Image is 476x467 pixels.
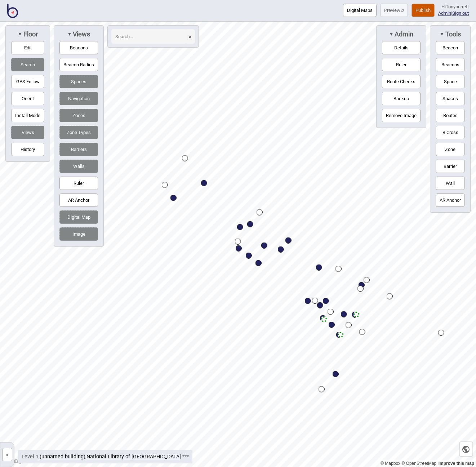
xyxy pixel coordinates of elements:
button: History [11,143,44,156]
button: AR Anchor [59,194,98,207]
a: National Library of [GEOGRAPHIC_DATA] [86,454,181,460]
span: Admin [393,30,413,38]
div: Map marker [182,155,188,161]
div: Map marker [329,322,335,328]
button: Navigation [59,92,98,105]
div: Map marker [278,246,284,253]
div: Map marker [305,298,311,304]
button: Space [436,75,465,88]
span: ▼ [67,31,72,37]
button: Preview [380,4,408,17]
button: Digital Maps [343,4,377,17]
button: Beacons [59,41,98,54]
div: Hi Tonyburrett [438,4,469,10]
div: Map marker [285,237,292,244]
span: ▼ [18,31,22,37]
a: (unnamed building) [40,454,85,460]
button: Ruler [382,58,421,71]
span: | [438,10,452,16]
div: Map marker [359,282,365,288]
button: Install Mode [11,109,44,122]
button: AR Anchor [436,194,465,207]
button: Zones [59,109,98,122]
div: Map marker [237,224,243,230]
button: Spaces [436,92,465,105]
div: Map marker [359,329,365,335]
div: Map marker [317,302,323,308]
button: B.Cross [436,126,465,139]
div: Map marker [236,245,242,252]
div: Map marker [387,293,393,299]
div: Map marker [246,253,252,259]
div: Map marker [247,221,253,227]
button: Beacons [436,58,465,71]
button: Beacon Radius [59,58,98,71]
button: Zone [436,143,465,156]
button: Remove Image [382,109,421,122]
span: , [40,454,86,460]
div: Map marker [255,260,262,266]
div: Map marker [312,298,318,304]
button: Image [59,227,98,241]
div: Map marker [353,312,360,318]
button: Zone Types [59,126,98,139]
button: × [185,29,195,44]
button: Edit [11,41,44,54]
div: Map marker [335,266,342,272]
div: Map marker [341,311,347,317]
button: Search [11,58,44,71]
div: Map marker [235,239,241,245]
div: Map marker [261,243,267,249]
span: ▼ [389,31,393,37]
div: Map marker [328,309,334,315]
button: Walls [59,160,98,173]
div: Map marker [201,180,207,186]
a: » [0,450,14,458]
button: » [2,448,12,461]
button: Sign out [452,10,469,16]
a: Mapbox logo [2,457,34,465]
div: Map marker [257,209,263,215]
div: Map marker [352,312,358,318]
button: Route Checks [382,75,421,88]
button: Ruler [59,177,98,190]
div: Map marker [321,316,327,323]
a: Map feedback [439,461,474,466]
button: GPS Follow [11,75,44,88]
a: Mapbox [381,461,400,466]
div: Map marker [323,298,329,304]
div: Map marker [336,332,342,338]
div: Map marker [364,277,370,283]
input: Search... [111,29,187,44]
div: Map marker [320,315,326,321]
button: Details [382,41,421,54]
img: preview [400,8,404,12]
img: BindiMaps CMS [7,4,18,18]
button: Backup [382,92,421,105]
button: Orient [11,92,44,105]
div: Map marker [170,195,177,201]
span: Tools [444,30,461,38]
button: Barriers [59,143,98,156]
button: Wall [436,177,465,190]
div: Map marker [333,371,339,377]
div: Map marker [162,182,168,188]
div: Map marker [357,286,364,292]
button: Routes [436,109,465,122]
div: Map marker [438,330,444,336]
a: Admin [438,10,451,16]
button: Spaces [59,75,98,88]
button: Barrier [436,160,465,173]
button: Views [11,126,44,139]
span: Floor [22,30,38,38]
div: Map marker [346,322,352,328]
button: Publish [412,4,435,17]
button: Digital Map [59,210,98,224]
span: Views [72,30,90,38]
div: Map marker [319,386,325,392]
div: Map marker [338,332,344,338]
button: Beacon [436,41,465,54]
span: ▼ [440,31,444,37]
a: Previewpreview [380,4,408,17]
